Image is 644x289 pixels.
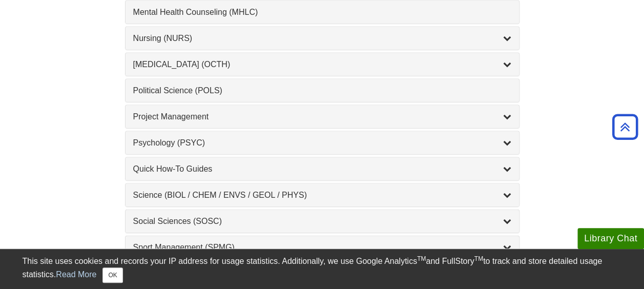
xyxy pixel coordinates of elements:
[133,85,511,97] a: Political Science (POLS)
[474,255,483,262] sup: TM
[133,215,511,228] a: Social Sciences (SOSC)
[133,241,511,254] a: Sport Management (SPMG)
[577,228,644,249] button: Library Chat
[23,255,622,283] div: This site uses cookies and records your IP address for usage statistics. Additionally, we use Goo...
[56,270,96,279] a: Read More
[102,267,122,283] button: Close
[417,255,426,262] sup: TM
[133,32,511,45] a: Nursing (NURS)
[133,58,511,71] a: [MEDICAL_DATA] (OCTH)
[133,111,511,123] a: Project Management
[133,163,511,175] a: Quick How-To Guides
[133,137,511,149] a: Psychology (PSYC)
[133,6,511,18] a: Mental Health Counseling (MHLC)
[609,120,641,134] a: Back to Top
[133,189,511,201] a: Science (BIOL / CHEM / ENVS / GEOL / PHYS)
